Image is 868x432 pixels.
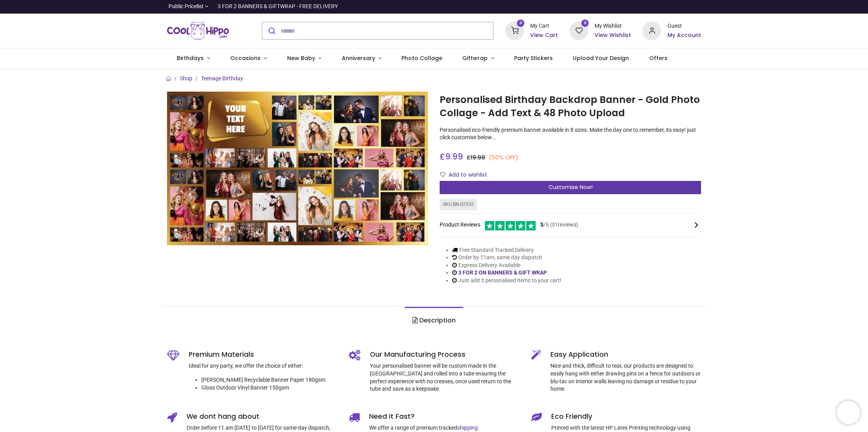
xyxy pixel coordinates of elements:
[540,221,543,228] span: 5
[548,183,593,191] span: Customise Now!
[287,54,315,62] span: New Baby
[530,22,558,30] div: My Cart
[581,19,589,27] sup: 0
[230,54,261,62] span: Occasions
[167,48,220,69] a: Birthdays
[517,19,524,27] sup: 0
[440,172,446,177] i: Add to wishlist
[505,27,524,34] a: 0
[201,75,243,81] a: Teenage Birthday
[595,32,631,39] a: View Wishlist
[220,48,277,69] a: Occasions
[167,92,428,245] img: Personalised Birthday Backdrop Banner - Gold Photo Collage - Add Text & 48 Photo Upload
[452,277,561,285] li: Just add 3 personalised items to your cart!
[332,48,392,69] a: Anniversary
[452,246,561,254] li: Free Standard Tracked Delivery
[595,22,631,30] div: My Wishlist
[201,376,337,384] li: [PERSON_NAME] Recyclable Banner Paper 180gsm
[440,151,463,162] span: £
[667,22,701,30] div: Guest
[189,350,337,359] h5: Premium Materials
[445,151,463,162] span: 9.99
[189,362,337,370] p: Ideal for any party, we offer the choice of either:
[440,168,494,182] button: Add to wishlistAdd to wishlist
[514,54,553,62] span: Party Stickers
[537,3,701,11] iframe: Customer reviews powered by Trustpilot
[201,384,337,392] li: Gloss Outdoor Vinyl Banner 150gsm
[177,54,204,62] span: Birthdays
[452,262,561,269] li: Express Delivery Available
[649,54,667,62] span: Offers
[167,3,209,11] a: Public Pricelist
[453,48,504,69] a: Giftwrap
[169,3,204,11] span: Public Pricelist
[540,221,578,229] span: /5 ( 31 reviews)
[452,254,561,262] li: Order by 11am, same day dispatch
[186,412,337,421] h5: We dont hang about
[573,54,629,62] span: Upload Your Design
[277,48,332,69] a: New Baby
[470,154,485,161] span: 19.98
[405,307,463,334] a: Description
[167,20,229,42] img: Cool Hippo
[342,54,375,62] span: Anniversary
[667,32,701,39] a: My Account
[837,401,860,424] iframe: Brevo live chat
[401,54,442,62] span: Photo Collage
[550,350,701,359] h5: Easy Application
[262,22,280,39] button: Submit
[440,126,701,142] p: Personalised eco-friendly premium banner available in 8 sizes. Make the day one to remember, its ...
[530,32,558,39] a: View Cart
[489,154,518,162] small: (50% OFF)
[180,75,192,81] a: Shop
[570,27,588,34] a: 0
[551,412,701,421] h5: Eco Friendly
[370,350,519,359] h5: Our Manufacturing Process
[218,3,338,11] div: 3 FOR 2 BANNERS & GIFTWRAP - FREE DELIVERY
[550,362,701,393] p: Nice and thick, difficult to tear, our products are designed to easily hang with either drawing p...
[440,199,477,210] div: SKU: BN-02932
[370,362,519,393] p: Your personalised banner will be custom made in the [GEOGRAPHIC_DATA] and rolled into a tube ensu...
[458,269,547,276] a: 3 FOR 2 ON BANNERS & GIFT WRAP
[369,412,519,421] h5: Need it Fast?
[462,54,488,62] span: Giftwrap
[167,20,229,42] a: Logo of Cool Hippo
[440,220,701,230] div: Product Reviews
[467,154,485,161] span: £
[440,93,701,120] h1: Personalised Birthday Backdrop Banner - Gold Photo Collage - Add Text & 48 Photo Upload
